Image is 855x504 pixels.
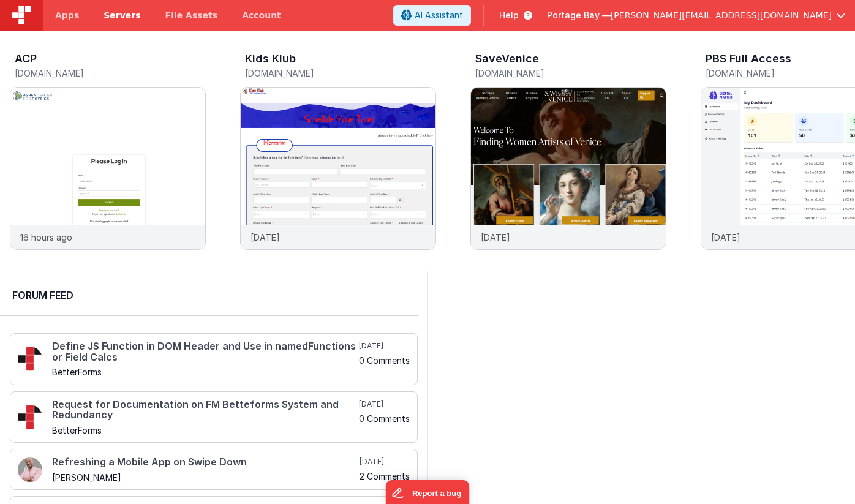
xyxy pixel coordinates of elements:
[245,69,436,78] h5: [DOMAIN_NAME]
[52,457,357,468] h4: Refreshing a Mobile App on Swipe Down
[245,53,296,65] h3: Kids Klub
[359,399,410,409] h5: [DATE]
[10,333,418,385] a: Define JS Function in DOM Header and Use in namedFunctions or Field Calcs BetterForms [DATE] 0 Co...
[52,426,356,435] h5: BetterForms
[359,341,410,351] h5: [DATE]
[52,399,356,421] h4: Request for Documentation on FM Betteforms System and Redundancy
[15,53,37,65] h3: ACP
[360,457,410,467] h5: [DATE]
[393,5,471,26] button: AI Assistant
[481,231,510,244] p: [DATE]
[18,405,42,429] img: 295_2.png
[711,231,740,244] p: [DATE]
[250,231,280,244] p: [DATE]
[611,9,832,21] span: [PERSON_NAME][EMAIL_ADDRESS][DOMAIN_NAME]
[15,69,206,78] h5: [DOMAIN_NAME]
[52,341,356,363] h4: Define JS Function in DOM Header and Use in namedFunctions or Field Calcs
[52,473,357,482] h5: [PERSON_NAME]
[18,457,42,482] img: 411_2.png
[52,367,356,377] h5: BetterForms
[547,9,845,21] button: Portage Bay — [PERSON_NAME][EMAIL_ADDRESS][DOMAIN_NAME]
[706,53,791,65] h3: PBS Full Access
[547,9,611,21] span: Portage Bay —
[475,69,666,78] h5: [DOMAIN_NAME]
[475,53,539,65] h3: SaveVenice
[10,391,418,443] a: Request for Documentation on FM Betteforms System and Redundancy BetterForms [DATE] 0 Comments
[359,414,410,423] h5: 0 Comments
[10,449,418,490] a: Refreshing a Mobile App on Swipe Down [PERSON_NAME] [DATE] 2 Comments
[12,288,405,303] h2: Forum Feed
[55,9,79,21] span: Apps
[359,356,410,365] h5: 0 Comments
[18,347,42,371] img: 295_2.png
[499,9,519,21] span: Help
[415,9,463,21] span: AI Assistant
[360,472,410,481] h5: 2 Comments
[165,9,218,21] span: File Assets
[104,9,140,21] span: Servers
